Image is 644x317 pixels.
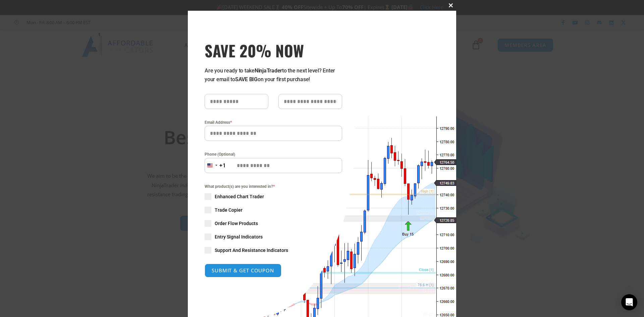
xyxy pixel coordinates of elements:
[205,233,342,240] label: Entry Signal Indicators
[215,220,258,227] span: Order Flow Products
[255,67,282,74] strong: NinjaTrader
[205,264,281,277] button: SUBMIT & GET COUPON
[205,158,226,173] button: Selected country
[205,220,342,227] label: Order Flow Products
[215,233,263,240] span: Entry Signal Indicators
[205,193,342,200] label: Enhanced Chart Trader
[205,66,342,84] p: Are you ready to take to the next level? Enter your email to on your first purchase!
[205,41,342,60] span: SAVE 20% NOW
[621,294,637,310] div: Open Intercom Messenger
[219,161,226,170] div: +1
[215,207,243,213] span: Trade Copier
[215,193,264,200] span: Enhanced Chart Trader
[215,247,288,254] span: Support And Resistance Indicators
[205,119,342,126] label: Email Address
[205,151,342,158] label: Phone (Optional)
[235,76,258,83] strong: SAVE BIG
[205,207,342,213] label: Trade Copier
[205,183,342,190] span: What product(s) are you interested in?
[205,247,342,254] label: Support And Resistance Indicators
